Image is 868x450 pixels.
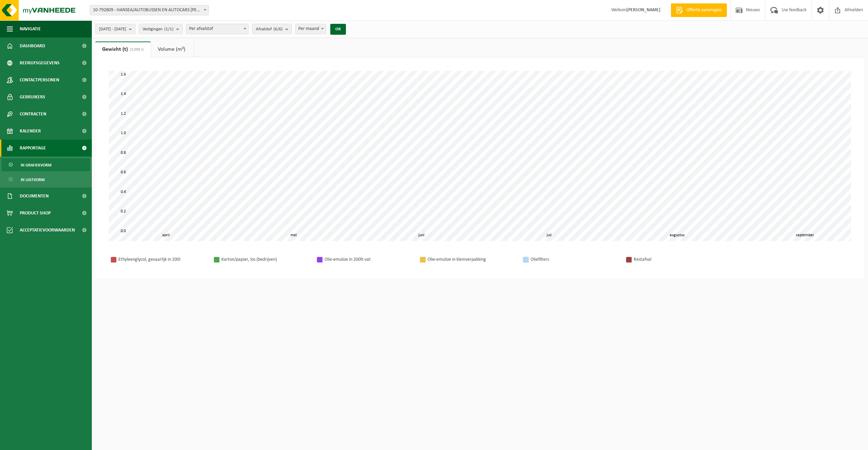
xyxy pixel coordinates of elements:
[273,27,283,31] count: (6/6)
[20,123,41,140] span: Kalender
[2,158,90,171] a: In grafiekvorm
[330,24,346,35] button: OK
[164,27,173,31] count: (1/1)
[128,48,144,52] span: (3,098 t)
[118,255,207,264] div: Ethyleenglycol, gevaarlijk in 200l
[671,3,727,17] a: Offerte aanvragen
[221,255,310,264] div: Karton/papier, los (bedrijven)
[143,24,173,34] span: Vestigingen
[20,20,41,37] span: Navigatie
[296,24,326,34] span: Per maand
[531,255,619,264] div: Oliefilters
[20,54,60,71] span: Bedrijfsgegevens
[20,205,51,222] span: Product Shop
[21,173,45,186] span: In lijstvorm
[541,188,560,195] div: 0,330 t
[139,24,183,34] button: Vestigingen(1/1)
[157,158,176,165] div: 0,635 t
[428,255,516,264] div: Olie-emulsie in kleinverpakking
[95,24,135,34] button: [DATE] - [DATE]
[151,42,194,57] a: Volume (m³)
[20,71,59,89] span: Contactpersonen
[413,81,432,88] div: 1,423 t
[627,7,661,13] strong: [PERSON_NAME]
[186,24,248,34] span: Per afvalstof
[95,42,151,57] a: Gewicht (t)
[20,188,49,205] span: Documenten
[20,106,46,123] span: Contracten
[20,89,45,106] span: Gebruikers
[20,37,45,54] span: Dashboard
[90,5,208,15] span: 10-792809 - HANSEA/AUTOBUSSEN EN AUTOCARS ACHIEL WEYNS EN ZONEN NV - STEKENE
[634,255,722,264] div: Restafval
[669,196,688,203] div: 0,250 t
[186,24,249,34] span: Per afvalstof
[797,215,816,222] div: 0,055 t
[99,24,126,34] span: [DATE] - [DATE]
[295,24,326,34] span: Per maand
[256,24,283,34] span: Afvalstof
[685,7,723,14] span: Offerte aanvragen
[324,255,413,264] div: Olie-emulsie in 200lt-vat
[21,159,51,172] span: In grafiekvorm
[2,173,90,186] a: In lijstvorm
[20,222,75,239] span: Acceptatievoorwaarden
[90,5,209,15] span: 10-792809 - HANSEA/AUTOBUSSEN EN AUTOCARS ACHIEL WEYNS EN ZONEN NV - STEKENE
[252,24,292,34] button: Afvalstof(6/6)
[20,140,46,157] span: Rapportage
[285,181,304,188] div: 0,405 t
